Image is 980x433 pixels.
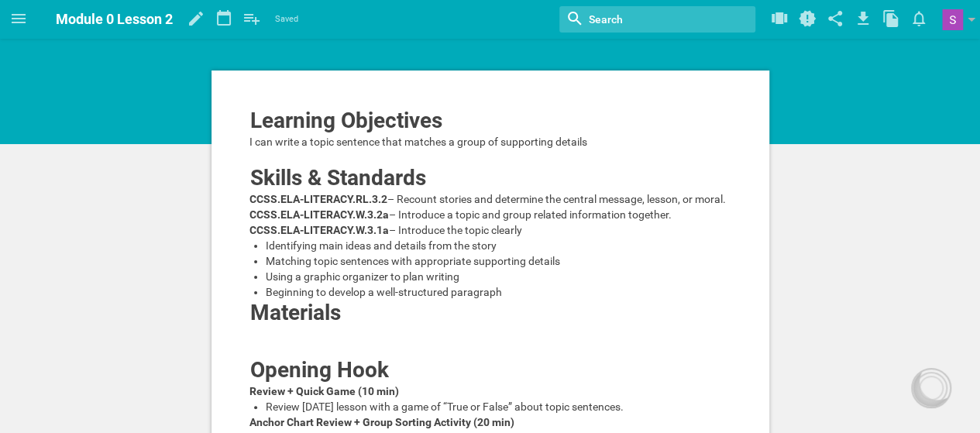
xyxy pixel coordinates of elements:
span: Materials [250,300,341,325]
span: Module 0 Lesson 2 [56,11,173,27]
span: CCSS.ELA-LITERACY.W.3.1a [249,224,389,236]
span: – Recount stories and determine the central message, lesson, or moral. [387,193,726,205]
span: Learning Objectives [250,108,442,133]
span: – Introduce a topic and group related information together. [389,208,672,221]
span: Using a graphic organizer to plan writing [266,270,459,283]
span: Identifying main ideas and details from the story [266,239,497,252]
span: Opening Hook [250,357,389,383]
span: Review + Quick Game (10 min) [249,385,399,397]
span: CCSS.ELA-LITERACY.RL.3.2 [249,193,387,205]
input: Search [587,9,704,29]
span: Beginning to develop a well-structured paragraph [266,286,502,298]
span: I can write a topic sentence that matches a group of supporting details [249,136,587,148]
span: Saved [275,12,298,27]
span: Review [DATE] lesson with a game of “True or False” about topic sentences. [266,400,624,413]
span: CCSS.ELA-LITERACY.W.3.2a [249,208,389,221]
span: Matching topic sentences with appropriate supporting details [266,255,560,267]
span: – Introduce the topic clearly [389,224,522,236]
span: Skills & Standards [250,165,426,191]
